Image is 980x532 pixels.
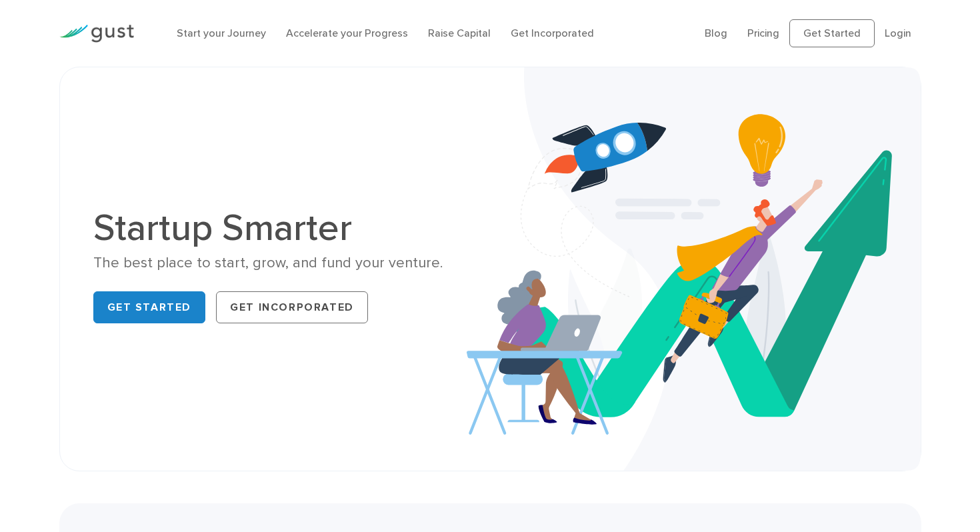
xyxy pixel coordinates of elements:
[511,27,594,39] a: Get Incorporated
[286,27,408,39] a: Accelerate your Progress
[705,27,727,39] a: Blog
[177,27,266,39] a: Start your Journey
[789,19,875,47] a: Get Started
[93,291,206,323] a: Get Started
[747,27,779,39] a: Pricing
[93,209,481,247] h1: Startup Smarter
[59,25,134,43] img: Gust Logo
[428,27,491,39] a: Raise Capital
[216,291,368,323] a: Get Incorporated
[93,253,481,273] div: The best place to start, grow, and fund your venture.
[885,27,911,39] a: Login
[467,67,921,471] img: Startup Smarter Hero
